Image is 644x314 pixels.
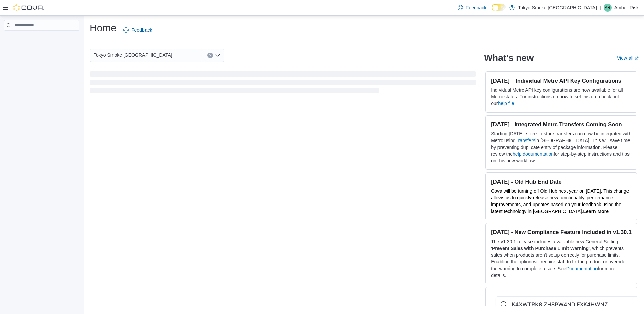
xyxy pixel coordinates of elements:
[491,188,629,214] span: Cova will be turning off Old Hub next year on [DATE]. This change allows us to quickly release ne...
[635,56,639,60] svg: External link
[13,4,44,11] img: Cova
[614,4,639,12] p: Amber Risk
[491,121,632,128] h3: [DATE] - Integrated Metrc Transfers Coming Soon
[498,101,514,106] a: help file
[518,4,597,12] p: Tokyo Smoke [GEOGRAPHIC_DATA]
[566,266,598,271] a: Documentation
[583,209,609,214] a: Learn More
[492,4,506,11] input: Dark Mode
[516,138,536,143] a: Transfers
[121,23,155,37] a: Feedback
[605,4,610,12] span: AR
[215,53,220,58] button: Open list of options
[207,53,213,58] button: Clear input
[466,4,486,11] span: Feedback
[94,51,172,59] span: Tokyo Smoke [GEOGRAPHIC_DATA]
[491,87,632,107] p: Individual Metrc API key configurations are now available for all Metrc states. For instructions ...
[491,178,632,185] h3: [DATE] - Old Hub End Date
[4,32,79,48] nav: Complex example
[600,4,601,12] p: |
[513,151,554,157] a: help documentation
[455,1,489,14] a: Feedback
[90,73,476,94] span: Loading
[484,53,534,63] h2: What's new
[492,246,589,251] strong: Prevent Sales with Purchase Limit Warning
[491,238,632,279] p: The v1.30.1 release includes a valuable new General Setting, ' ', which prevents sales when produ...
[491,77,632,84] h3: [DATE] – Individual Metrc API Key Configurations
[131,27,152,33] span: Feedback
[491,130,632,164] p: Starting [DATE], store-to-store transfers can now be integrated with Metrc using in [GEOGRAPHIC_D...
[90,21,117,35] h1: Home
[604,4,612,12] div: Amber Risk
[491,229,632,235] h3: [DATE] - New Compliance Feature Included in v1.30.1
[617,55,639,61] a: View allExternal link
